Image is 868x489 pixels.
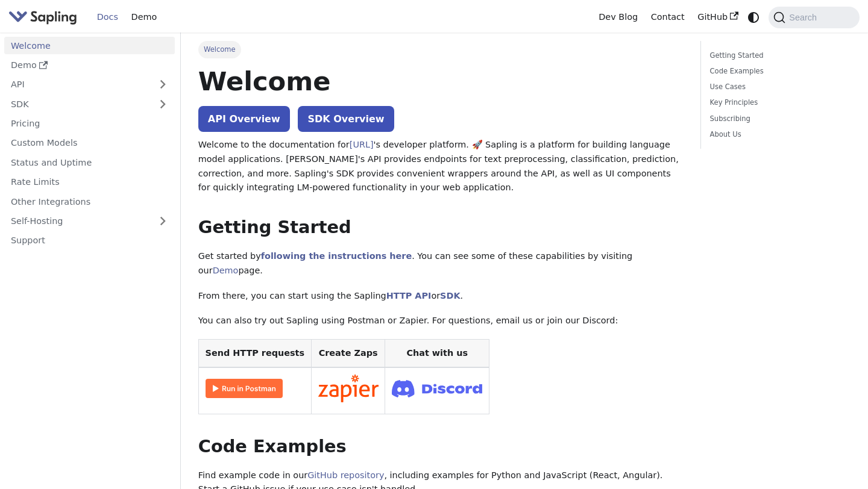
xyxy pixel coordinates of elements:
[710,81,846,93] a: Use Cases
[710,129,846,140] a: About Us
[198,436,684,458] h2: Code Examples
[198,340,311,368] th: Send HTTP requests
[4,173,175,191] a: Rate Limits
[311,340,385,368] th: Create Zaps
[298,106,394,132] a: SDK Overview
[4,134,175,152] a: Custom Models
[307,470,384,480] a: GitHub repository
[350,140,374,149] a: [URL]
[769,7,859,28] button: Search (Command+K)
[745,8,763,26] button: Switch between dark and light mode (currently system mode)
[644,8,691,26] a: Contact
[261,251,412,261] a: following the instructions here
[691,8,744,26] a: GitHub
[710,113,846,125] a: Subscribing
[386,291,432,301] a: HTTP API
[151,95,175,113] button: Expand sidebar category 'SDK'
[198,314,684,328] p: You can also try out Sapling using Postman or Zapier. For questions, email us or join our Discord:
[198,106,290,132] a: API Overview
[4,115,175,132] a: Pricing
[8,8,81,26] a: Sapling.aiSapling.ai
[198,249,684,278] p: Get started by . You can see some of these capabilities by visiting our page.
[206,379,283,398] img: Run in Postman
[151,76,175,93] button: Expand sidebar category 'API'
[125,8,163,26] a: Demo
[4,37,175,54] a: Welcome
[198,65,684,98] h1: Welcome
[213,266,239,275] a: Demo
[392,376,482,401] img: Join Discord
[4,95,151,113] a: SDK
[4,76,151,93] a: API
[4,213,175,230] a: Self-Hosting
[440,291,460,301] a: SDK
[198,138,684,195] p: Welcome to the documentation for 's developer platform. 🚀 Sapling is a platform for building lang...
[198,41,241,58] span: Welcome
[785,13,824,22] span: Search
[592,8,644,26] a: Dev Blog
[4,232,175,249] a: Support
[90,8,125,26] a: Docs
[198,41,684,58] nav: Breadcrumbs
[198,289,684,304] p: From there, you can start using the Sapling or .
[198,217,684,238] h2: Getting Started
[4,154,175,171] a: Status and Uptime
[8,8,77,26] img: Sapling.ai
[4,193,175,210] a: Other Integrations
[385,340,489,368] th: Chat with us
[710,66,846,77] a: Code Examples
[710,97,846,108] a: Key Principles
[4,57,175,74] a: Demo
[318,375,379,402] img: Connect in Zapier
[710,50,846,61] a: Getting Started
